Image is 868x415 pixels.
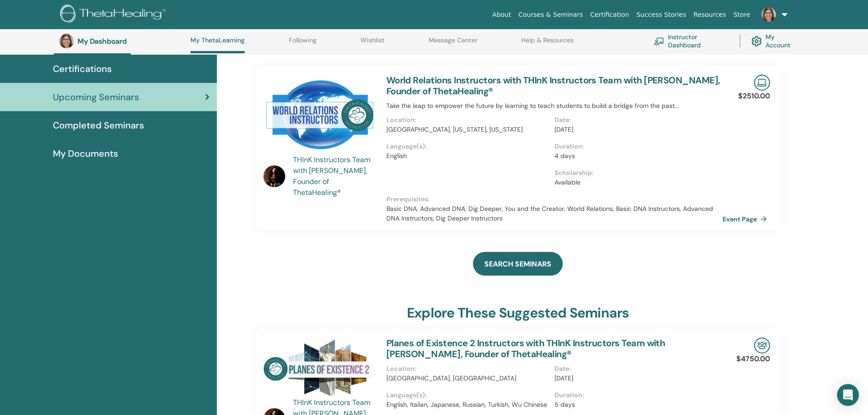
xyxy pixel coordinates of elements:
[754,75,770,91] img: Live Online Seminar
[754,338,770,354] img: In-Person Seminar
[736,354,770,364] p: $4750.00
[263,75,375,158] img: World Relations Instructors
[77,37,169,46] h3: My Dashboard
[515,6,587,23] a: Courses & Seminars
[59,34,74,48] img: default.jpg
[360,36,385,51] a: Wishlist
[386,115,549,125] p: Location :
[751,34,762,49] img: cog.svg
[555,151,717,161] p: 4 days
[751,31,800,51] a: My Account
[386,204,723,223] p: Basic DNA, Advanced DNA, Dig Deeper, You and the Creator, World Relations, Basic DNA Instructors,...
[555,178,717,187] p: Available
[555,374,717,383] p: [DATE]
[555,390,717,400] p: Duration :
[386,374,549,383] p: [GEOGRAPHIC_DATA], [GEOGRAPHIC_DATA]
[53,62,112,76] span: Certifications
[555,364,717,374] p: Date :
[555,115,717,125] p: Date :
[386,337,665,360] a: Planes of Existence 2 Instructors with THInK Instructors Team with [PERSON_NAME], Founder of Thet...
[555,400,717,410] p: 5 days
[386,101,723,111] p: Take the leap to empower the future by learning to teach students to build a bridge from the past...
[654,37,664,45] img: chalkboard-teacher.svg
[555,168,717,178] p: Scholarship :
[407,305,629,321] h3: explore these suggested seminars
[190,36,245,53] a: My ThetaLearning
[521,36,574,51] a: Help & Resources
[488,6,514,23] a: About
[289,36,317,51] a: Following
[60,5,169,25] img: logo.png
[761,7,776,22] img: default.jpg
[386,151,549,161] p: English
[837,384,859,406] div: Open Intercom Messenger
[555,142,717,151] p: Duration :
[690,6,730,23] a: Resources
[53,118,144,132] span: Completed Seminars
[263,165,285,187] img: default.jpg
[386,400,549,410] p: English, Italian, Japanese, Russian, Turkish, Wu Chinese
[386,142,549,151] p: Language(s) :
[738,91,770,102] p: $2510.00
[386,364,549,374] p: Location :
[654,31,729,51] a: Instructor Dashboard
[473,252,563,276] a: SEARCH SEMINARS
[429,36,478,51] a: Message Center
[484,259,551,269] span: SEARCH SEMINARS
[730,6,754,23] a: Store
[53,90,139,104] span: Upcoming Seminars
[555,125,717,134] p: [DATE]
[586,6,632,23] a: Certification
[263,338,375,400] img: Planes of Existence 2 Instructors
[386,195,723,204] p: Prerequisites :
[53,147,118,160] span: My Documents
[386,74,720,97] a: World Relations Instructors with THInK Instructors Team with [PERSON_NAME], Founder of ThetaHealing®
[633,6,690,23] a: Success Stories
[386,125,549,134] p: [GEOGRAPHIC_DATA], [US_STATE], [US_STATE]
[293,154,377,198] a: THInK Instructors Team with [PERSON_NAME], Founder of ThetaHealing®
[723,212,770,226] a: Event Page
[386,390,549,400] p: Language(s) :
